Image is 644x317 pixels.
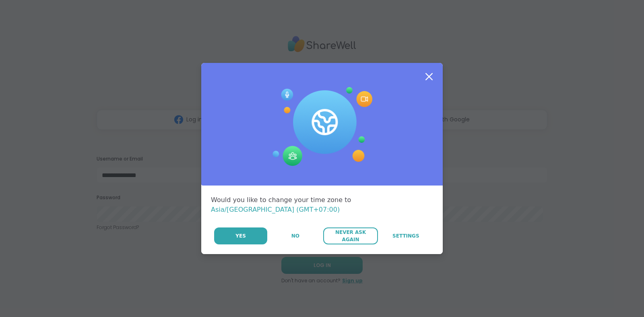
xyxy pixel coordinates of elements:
[268,227,322,244] button: No
[379,227,433,244] a: Settings
[291,232,299,240] span: No
[214,227,267,244] button: Yes
[211,206,340,213] span: Asia/[GEOGRAPHIC_DATA] (GMT+07:00)
[323,227,378,244] button: Never Ask Again
[235,232,246,240] span: Yes
[392,232,419,240] span: Settings
[272,87,372,166] img: Session Experience
[211,195,433,215] div: Would you like to change your time zone to
[327,229,374,243] span: Never Ask Again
